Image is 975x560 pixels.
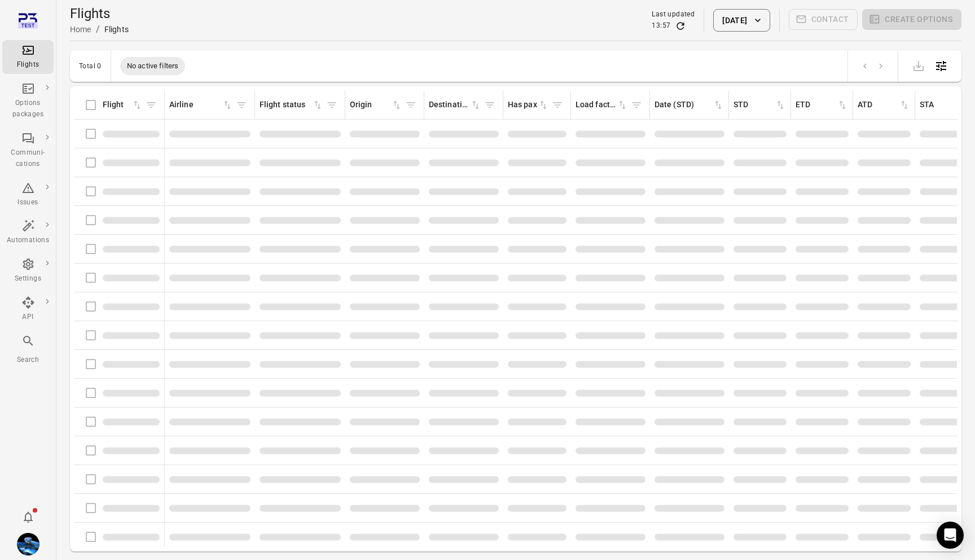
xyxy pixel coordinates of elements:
[734,99,786,111] div: Sort by STD in ascending order
[858,99,910,111] div: Sort by ATD in ascending order
[70,23,129,36] nav: Breadcrumbs
[907,60,930,71] span: Please make a selection to export
[2,40,54,74] a: Flights
[549,97,566,113] span: Filter by has pax
[17,506,39,528] button: Notifications
[350,99,402,111] div: Sort by origin in ascending order
[862,9,961,32] span: Please make a selection to create an option package
[17,533,39,555] img: shutterstock-1708408498.jpg
[7,147,49,170] div: Communi-cations
[103,99,143,111] div: Sort by flight in ascending order
[323,97,340,113] span: Filter by flight status
[79,62,102,70] div: Total 0
[508,99,549,111] div: Sort by has pax in ascending order
[2,178,54,212] a: Issues
[7,273,49,285] div: Settings
[402,97,419,113] span: Filter by origin
[481,97,498,113] span: Filter by destination
[7,59,49,71] div: Flights
[260,99,323,111] div: Sort by flight status in ascending order
[675,20,686,32] button: Refresh data
[12,528,44,560] button: Daníel Benediktsson
[2,292,54,326] a: API
[7,98,49,120] div: Options packages
[713,9,770,32] button: [DATE]
[576,99,628,111] div: Sort by load factor in ascending order
[169,99,233,111] div: Sort by airline in ascending order
[2,128,54,173] a: Communi-cations
[2,78,54,124] a: Options packages
[429,99,481,111] div: Sort by destination in ascending order
[857,59,889,73] nav: pagination navigation
[104,24,129,35] div: Flights
[2,216,54,250] a: Automations
[70,25,91,34] a: Home
[120,60,186,72] span: No active filters
[655,99,724,111] div: Sort by date (STD) in ascending order
[7,312,49,323] div: API
[789,9,858,32] span: Please make a selection to create communications
[233,97,250,113] span: Filter by airline
[7,355,49,366] div: Search
[930,55,952,77] button: Open table configuration
[96,23,100,36] li: /
[937,522,964,549] div: Open Intercom Messenger
[7,235,49,246] div: Automations
[652,20,670,32] div: 13:57
[7,197,49,208] div: Issues
[143,97,160,113] span: Filter by flight
[652,9,695,20] div: Last updated
[920,99,972,111] div: Sort by STA in ascending order
[2,331,54,369] button: Search
[796,99,848,111] div: Sort by ETD in ascending order
[2,254,54,288] a: Settings
[70,5,129,23] h1: Flights
[628,97,645,113] span: Filter by load factor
